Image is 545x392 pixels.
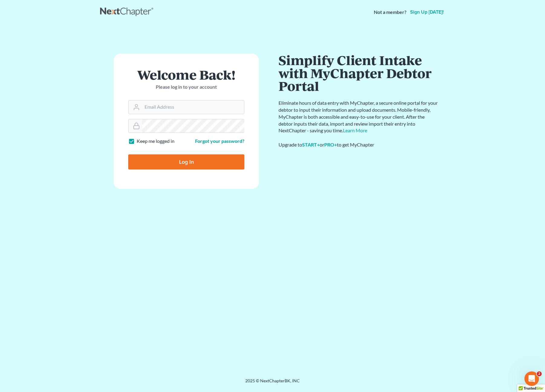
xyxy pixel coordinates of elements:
a: Forgot your password? [195,138,244,144]
span: 2 [537,371,542,376]
strong: Not a member? [374,9,406,16]
div: Upgrade to or to get MyChapter [279,141,439,148]
p: Please log in to your account [128,84,244,91]
input: Email Address [142,100,244,114]
div: 2025 © NextChapterBK, INC [100,378,445,389]
label: Keep me logged in [137,138,175,145]
a: Learn More [343,127,367,133]
iframe: Intercom live chat [524,371,539,386]
h1: Welcome Back! [128,68,244,81]
h1: Simplify Client Intake with MyChapter Debtor Portal [279,54,439,92]
p: Eliminate hours of data entry with MyChapter, a secure online portal for your debtor to input the... [279,100,439,134]
input: Log In [128,154,244,170]
a: PRO+ [324,142,337,147]
a: START+ [302,142,320,147]
a: Sign up [DATE]! [409,10,445,15]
